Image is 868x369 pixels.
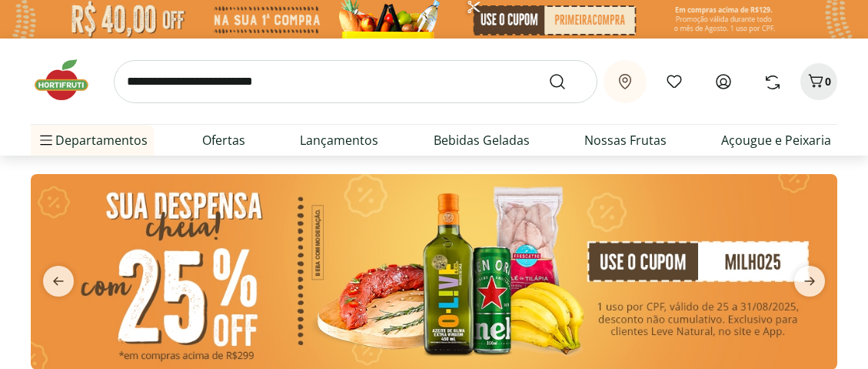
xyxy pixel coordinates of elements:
[721,131,831,149] a: Açougue e Peixaria
[800,63,837,100] button: Carrinho
[300,131,378,149] a: Lançamentos
[584,131,667,149] a: Nossas Frutas
[37,122,148,159] span: Departamentos
[31,266,86,297] button: previous
[825,74,831,89] span: 0
[114,60,597,103] input: search
[202,131,245,149] a: Ofertas
[548,72,585,91] button: Submit Search
[434,131,530,149] a: Bebidas Geladas
[37,122,55,159] button: Menu
[782,266,837,297] button: next
[31,57,108,103] img: Hortifruti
